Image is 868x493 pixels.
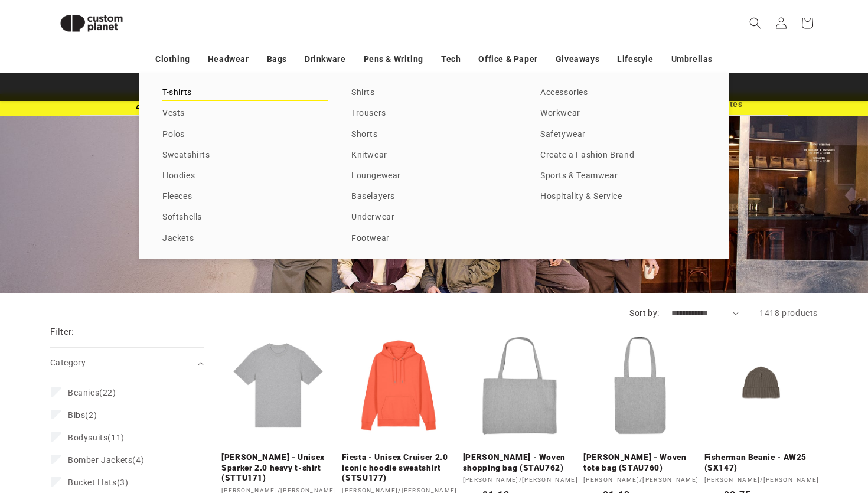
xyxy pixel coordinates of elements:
[463,452,578,473] a: [PERSON_NAME] - Woven shopping bag (STAU762)
[68,433,107,442] span: Bodysuits
[617,49,653,70] a: Lifestyle
[50,358,86,367] span: Category
[162,231,328,247] a: Jackets
[351,148,517,164] a: Knitwear
[540,148,706,164] a: Create a Fashion Brand
[68,478,117,487] span: Bucket Hats
[556,49,599,70] a: Giveaways
[162,210,328,226] a: Softshells
[351,85,517,101] a: Shirts
[162,127,328,143] a: Polos
[441,49,461,70] a: Tech
[68,387,116,398] span: (22)
[759,308,818,318] span: 1418 products
[68,410,97,420] span: (2)
[478,49,537,70] a: Office & Paper
[351,168,517,184] a: Loungewear
[68,410,85,420] span: Bibs
[162,85,328,101] a: T-shirts
[162,148,328,164] a: Sweatshirts
[540,85,706,101] a: Accessories
[742,10,768,36] summary: Search
[671,49,713,70] a: Umbrellas
[68,388,99,397] span: Beanies
[162,106,328,122] a: Vests
[162,189,328,205] a: Fleeces
[665,365,868,493] iframe: Chat Widget
[305,49,345,70] a: Drinkware
[540,127,706,143] a: Safetywear
[50,325,74,339] h2: Filter:
[351,106,517,122] a: Trousers
[540,168,706,184] a: Sports & Teamwear
[629,308,659,318] label: Sort by:
[540,106,706,122] a: Workwear
[351,210,517,226] a: Underwear
[364,49,423,70] a: Pens & Writing
[540,189,706,205] a: Hospitality & Service
[155,49,190,70] a: Clothing
[68,455,144,465] span: (4)
[50,5,133,42] img: Custom Planet
[68,432,125,443] span: (11)
[68,455,132,465] span: Bomber Jackets
[50,348,204,378] summary: Category (0 selected)
[583,452,699,473] a: [PERSON_NAME] - Woven tote bag (STAU760)
[162,168,328,184] a: Hoodies
[221,452,337,484] a: [PERSON_NAME] - Unisex Sparker 2.0 heavy t-shirt (STTU171)
[208,49,249,70] a: Headwear
[342,452,457,484] a: Fiesta - Unisex Cruiser 2.0 iconic hoodie sweatshirt (STSU177)
[267,49,287,70] a: Bags
[351,231,517,247] a: Footwear
[351,127,517,143] a: Shorts
[68,477,128,488] span: (3)
[351,189,517,205] a: Baselayers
